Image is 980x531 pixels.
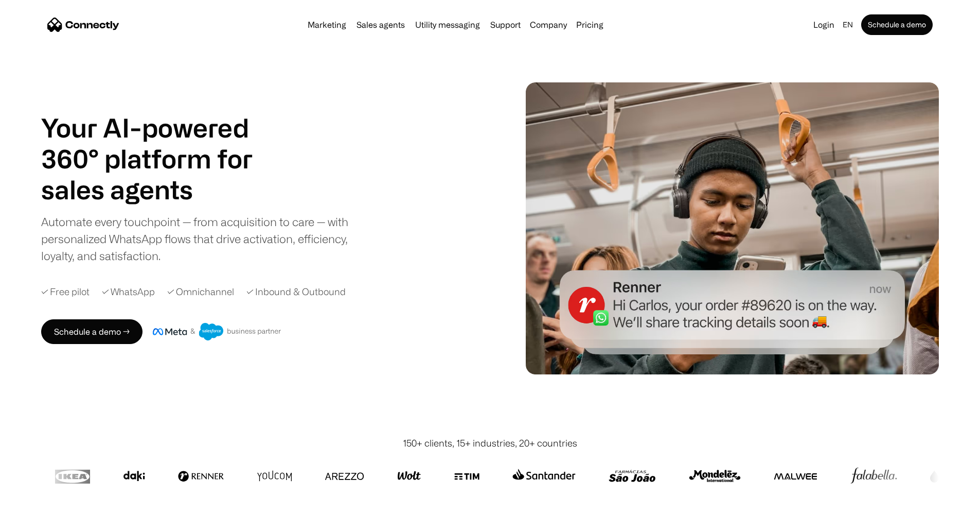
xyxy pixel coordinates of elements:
a: Pricing [572,21,608,29]
div: en [843,18,853,32]
div: 1 of 4 [41,174,278,205]
a: Support [486,21,525,29]
div: en [839,18,859,32]
a: Schedule a demo [861,14,933,35]
a: Sales agents [352,21,409,29]
aside: Language selected: English [10,512,62,527]
div: Company [527,18,570,32]
img: Meta and Salesforce business partner badge. [153,323,281,340]
div: Company [530,18,567,32]
a: Login [809,18,839,32]
div: ✓ Free pilot [41,285,90,299]
a: Schedule a demo → [41,319,142,344]
a: Utility messaging [411,21,484,29]
div: ✓ WhatsApp [102,285,155,299]
a: home [47,17,119,32]
div: ✓ Omnichannel [167,285,234,299]
h1: sales agents [41,174,278,205]
div: carousel [41,174,278,205]
a: Marketing [304,21,350,29]
div: 150+ clients, 15+ industries, 20+ countries [403,436,577,450]
h1: Your AI-powered 360° platform for [41,112,278,174]
div: Automate every touchpoint — from acquisition to care — with personalized WhatsApp flows that driv... [41,213,365,264]
div: ✓ Inbound & Outbound [246,285,346,299]
ul: Language list [21,513,62,527]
